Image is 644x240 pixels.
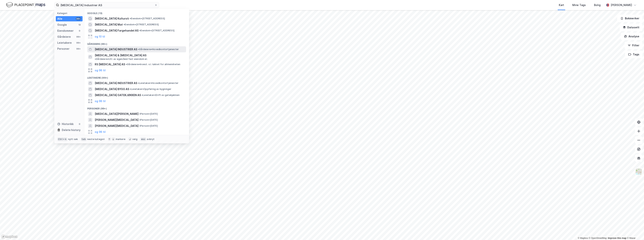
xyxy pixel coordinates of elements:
[57,47,69,51] div: Personer
[130,88,131,90] span: •
[139,112,140,115] span: •
[62,128,80,132] div: Delete history
[95,58,96,60] span: •
[572,3,586,7] div: Mine Tags
[142,94,143,96] span: •
[57,35,71,39] div: Gårdeiere
[139,118,158,121] span: Person • [DATE]
[68,138,78,141] div: nytt søk
[76,41,81,44] div: 99+
[559,3,564,7] div: Kart
[608,237,626,239] a: Improve this map
[138,82,139,84] span: •
[620,24,643,31] button: Datasett
[95,87,129,91] span: [MEDICAL_DATA] BYGG AS
[95,81,137,85] span: [MEDICAL_DATA] INDUSTRIER AS
[95,112,139,116] span: [MEDICAL_DATA][PERSON_NAME]
[139,29,140,32] span: •
[95,68,106,73] button: og 96 til
[139,124,140,127] span: •
[95,53,146,58] span: [MEDICAL_DATA] & [MEDICAL_DATA] AS
[138,82,178,85] span: Leietaker • Hovedkontortjenester
[76,17,81,20] div: 99+
[78,29,81,32] div: 0
[124,23,125,26] span: •
[78,23,81,26] div: 13
[130,17,131,20] span: •
[139,112,158,115] span: Person • [DATE]
[126,63,127,66] span: •
[138,48,139,51] span: •
[95,16,129,21] span: [MEDICAL_DATA] Kultursti
[625,51,643,58] button: Tags
[621,33,643,40] button: Analyse
[59,2,154,8] input: Søk på adresse, matrikkel, gårdeiere, leietakere eller personer
[140,137,146,141] div: esc
[57,122,74,126] div: Historikk
[84,104,189,111] div: Personer (99+)
[84,9,189,16] div: Google (13)
[95,34,105,39] button: og 10 til
[130,17,165,20] span: Eiendom • [STREET_ADDRESS]
[594,3,601,7] div: Bolig
[95,99,106,103] button: og 96 til
[611,3,632,7] div: [PERSON_NAME]
[578,237,588,239] a: Mapbox
[130,88,171,91] span: Leietaker • Oppføring av bygninger
[116,138,125,141] div: markere
[142,94,180,97] span: Leietaker • Drift av gatekjøkken
[87,138,105,141] div: neste kategori
[57,137,67,141] div: Ctrl + k
[81,137,86,141] div: tab
[625,42,643,49] button: Filter
[57,23,67,27] div: Google
[138,48,179,51] span: Gårdeiere • Hovedkontortjenester
[95,62,125,67] span: RS [MEDICAL_DATA] AS
[124,23,159,26] span: Eiendom • [STREET_ADDRESS]
[57,17,62,21] div: Alle
[625,222,644,240] div: Kontrollprogram for chat
[635,168,642,175] img: Z
[6,2,45,8] img: logo.f888ab2527a4732fd821a326f86c7f29.svg
[139,29,174,32] span: Eiendom • [STREET_ADDRESS]
[95,58,148,61] span: Gårdeiere • Utl. av egen/leid fast eiendom el.
[95,130,106,134] button: og 96 til
[95,28,139,33] span: [MEDICAL_DATA] Fargehandel AS
[84,73,189,80] div: Leietakere (99+)
[95,118,139,122] span: [PERSON_NAME][MEDICAL_DATA]
[139,124,158,127] span: Person • [DATE]
[76,47,81,50] div: 99+
[57,29,74,33] div: Eiendommer
[126,63,180,66] span: Gårdeiere • Invest. o.l. lukket for allmennheten
[95,93,141,97] span: [MEDICAL_DATA] GATEKJØKKEN AS
[78,123,81,126] div: 0
[57,12,83,15] div: Kategori
[1,235,18,239] a: Mapbox homepage
[84,40,189,46] div: Gårdeiere (99+)
[589,237,607,239] a: OpenStreetMap
[76,35,81,38] div: 99+
[147,138,154,141] div: avbryt
[95,22,123,27] span: [MEDICAL_DATA] Mat
[139,118,140,121] span: •
[95,124,139,128] span: [PERSON_NAME][MEDICAL_DATA]
[57,41,72,45] div: Leietakere
[95,47,137,52] span: [MEDICAL_DATA] INDUSTRIER AS
[617,15,643,22] button: Bokmerker
[132,138,137,141] div: velg
[625,222,644,240] iframe: Chat Widget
